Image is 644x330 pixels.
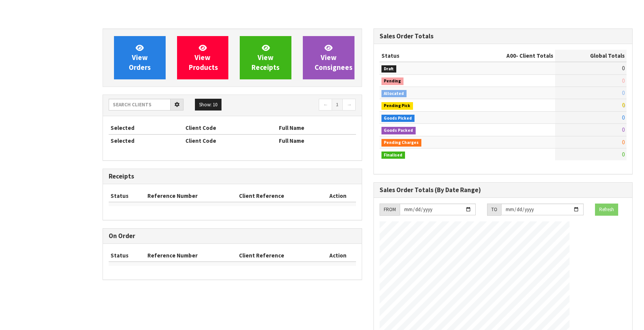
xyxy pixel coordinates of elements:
[381,90,407,98] span: Allocated
[303,36,354,79] a: ViewConsignees
[622,151,625,158] span: 0
[252,43,280,72] span: View Receipts
[237,249,320,262] th: Client Reference
[189,43,218,72] span: View Products
[177,36,229,79] a: ViewProducts
[114,36,166,79] a: ViewOrders
[184,122,277,134] th: Client Code
[381,77,404,85] span: Pending
[109,173,356,180] h3: Receipts
[622,126,625,133] span: 0
[237,190,320,202] th: Client Reference
[184,134,277,147] th: Client Code
[146,249,237,262] th: Reference Number
[342,99,356,111] a: →
[381,127,416,134] span: Goods Packed
[277,122,356,134] th: Full Name
[109,134,184,147] th: Selected
[622,101,625,109] span: 0
[380,50,461,62] th: Status
[622,89,625,96] span: 0
[146,190,237,202] th: Reference Number
[380,204,400,216] div: FROM
[238,99,356,112] nav: Page navigation
[381,65,397,73] span: Draft
[320,190,356,202] th: Action
[381,152,405,159] span: Finalised
[622,77,625,84] span: 0
[381,102,413,110] span: Pending Pick
[380,33,627,40] h3: Sales Order Totals
[109,190,146,202] th: Status
[622,65,625,72] span: 0
[277,134,356,147] th: Full Name
[129,43,151,72] span: View Orders
[506,52,516,59] span: A00
[595,204,618,216] button: Refresh
[622,114,625,121] span: 0
[195,99,222,111] button: Show: 10
[461,50,555,62] th: - Client Totals
[240,36,291,79] a: ViewReceipts
[381,139,422,147] span: Pending Charges
[109,122,184,134] th: Selected
[555,50,627,62] th: Global Totals
[381,115,415,122] span: Goods Picked
[622,139,625,146] span: 0
[319,99,332,111] a: ←
[315,43,353,72] span: View Consignees
[380,186,627,194] h3: Sales Order Totals (By Date Range)
[332,99,343,111] a: 1
[109,249,146,262] th: Status
[487,204,501,216] div: TO
[109,232,356,240] h3: On Order
[320,249,356,262] th: Action
[109,99,171,111] input: Search clients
